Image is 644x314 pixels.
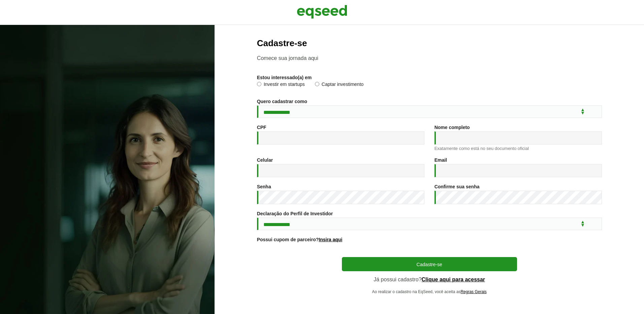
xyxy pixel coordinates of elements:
a: Regras Gerais [460,290,486,294]
label: Celular [257,158,273,162]
a: Clique aqui para acessar [422,277,485,282]
div: Exatamente como está no seu documento oficial [434,146,602,151]
label: Estou interessado(a) em [257,75,312,80]
label: Declaração do Perfil de Investidor [257,211,333,216]
label: Possui cupom de parceiro? [257,237,343,242]
label: Confirme sua senha [434,184,480,189]
p: Já possui cadastro? [342,276,517,283]
h2: Cadastre-se [257,38,602,48]
a: Insira aqui [319,237,342,242]
label: Senha [257,184,271,189]
button: Cadastre-se [342,257,517,271]
p: Comece sua jornada aqui [257,55,602,61]
label: CPF [257,125,266,130]
img: EqSeed Logo [297,3,347,20]
label: Captar investimento [315,82,364,89]
label: Investir em startups [257,82,305,89]
input: Investir em startups [257,82,261,86]
label: Nome completo [434,125,470,130]
label: Email [434,158,447,162]
input: Captar investimento [315,82,319,86]
p: Ao realizar o cadastro na EqSeed, você aceita as [342,289,517,294]
label: Quero cadastrar como [257,99,307,104]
